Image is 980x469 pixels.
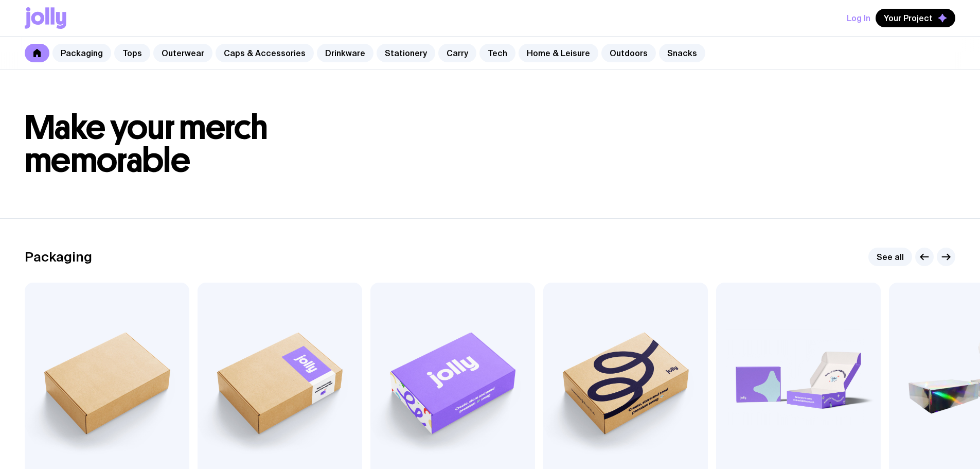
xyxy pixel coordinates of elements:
a: Stationery [377,44,435,62]
a: Outerwear [153,44,212,62]
a: Caps & Accessories [216,44,314,62]
span: Make your merch memorable [25,107,268,181]
h2: Packaging [25,249,92,265]
a: See all [868,248,912,266]
a: Home & Leisure [519,44,598,62]
a: Drinkware [317,44,373,62]
span: Your Project [884,13,933,23]
a: Outdoors [601,44,656,62]
a: Packaging [52,44,111,62]
button: Your Project [876,9,955,27]
button: Log In [847,9,870,27]
a: Tech [479,44,515,62]
a: Tops [114,44,150,62]
a: Carry [438,44,476,62]
a: Snacks [659,44,705,62]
